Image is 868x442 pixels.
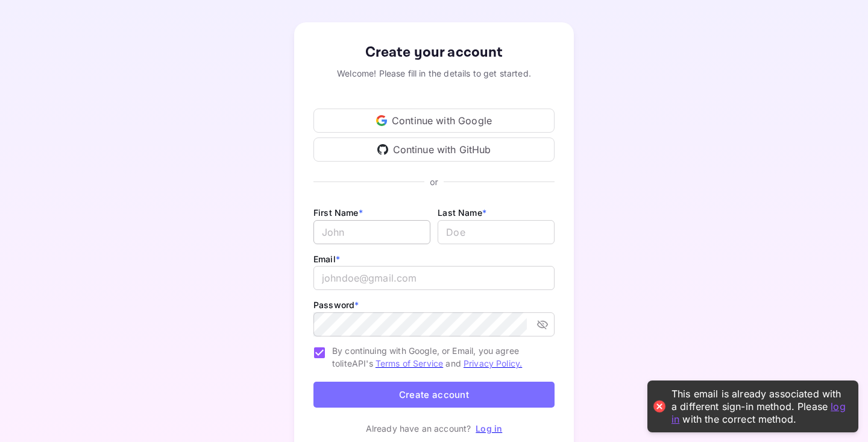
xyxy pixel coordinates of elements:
input: John [313,220,430,244]
button: Create account [313,382,555,408]
div: Welcome! Please fill in the details to get started. [313,67,555,80]
label: Email [313,254,340,264]
a: Log in [476,423,502,434]
a: Privacy Policy. [464,358,522,368]
a: Terms of Service [376,358,443,368]
label: Last Name [438,207,486,218]
p: Already have an account? [366,422,471,435]
label: First Name [313,207,363,218]
input: johndoe@gmail.com [313,266,555,290]
div: Create your account [313,42,555,63]
label: Password [313,300,359,310]
button: toggle password visibility [532,314,553,335]
span: By continuing with Google, or Email, you agree to liteAPI's and [332,344,545,370]
input: Doe [438,220,555,244]
div: Continue with Google [313,109,555,133]
div: Continue with GitHub [313,137,555,162]
div: This email is already associated with a different sign-in method. Please with the correct method. [671,388,846,425]
a: log in [671,400,846,425]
